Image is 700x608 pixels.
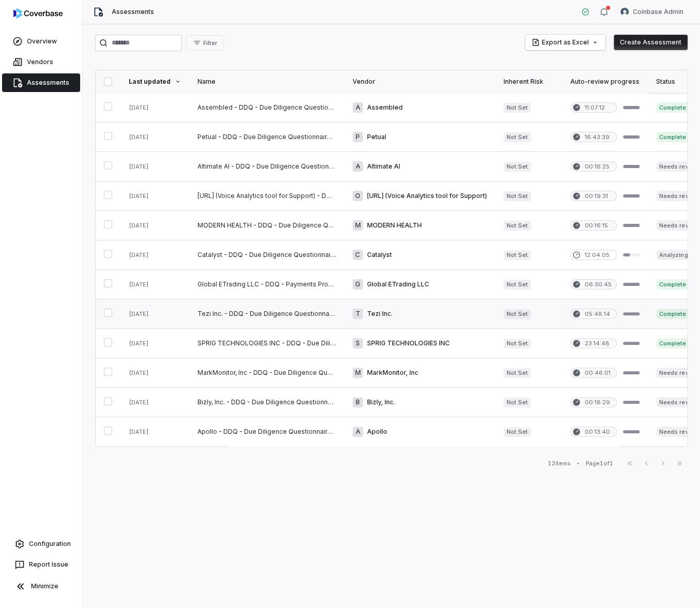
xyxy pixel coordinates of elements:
[186,35,224,51] button: Filter
[548,460,571,467] div: 12 items
[2,32,80,51] a: Overview
[197,78,336,86] div: Name
[586,460,613,467] div: Page 1 of 1
[112,8,154,16] span: Assessments
[570,78,640,86] div: Auto-review progress
[2,53,80,71] a: Vendors
[525,35,605,50] button: Export as Excel
[2,73,80,92] a: Assessments
[633,8,683,16] span: Coinbase Admin
[4,576,78,597] button: Minimize
[4,535,78,553] a: Configuration
[614,35,688,50] button: Create Assessment
[353,78,487,86] div: Vendor
[614,4,690,20] button: Coinbase Admin avatarCoinbase Admin
[129,78,181,86] div: Last updated
[203,39,217,47] span: Filter
[577,460,580,467] div: •
[504,78,554,86] div: Inherent Risk
[620,8,629,16] img: Coinbase Admin avatar
[13,8,63,19] img: logo-D7KZi-bG.svg
[4,555,78,574] button: Report Issue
